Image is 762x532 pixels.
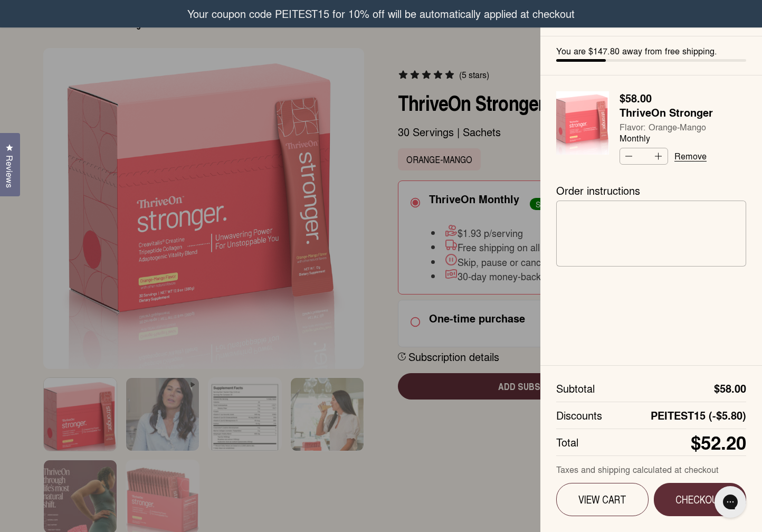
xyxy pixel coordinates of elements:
[556,184,746,197] label: Order instructions
[651,408,746,422] strong: PEITEST15 (-$5.80)
[652,148,668,164] button: Increase quantity
[620,121,713,132] span: Flavor: Orange-Mango
[620,106,713,119] a: ThriveOn Stronger
[674,151,707,161] a: Remove
[620,90,652,106] strong: $58.00
[654,483,747,516] button: Checkout
[556,382,595,395] span: Subtotal
[556,44,717,57] span: You are $147.80 away from free shipping.
[556,483,649,516] a: View Cart
[556,464,746,475] div: Taxes and shipping calculated at checkout
[556,91,609,155] img: Box of ThriveOn Stronger supplement with a pink design on a white background
[556,435,578,449] span: Total
[3,155,16,188] span: Reviews
[556,408,602,422] span: Discounts
[709,482,751,521] iframe: Gorgias live chat messenger
[571,493,633,506] span: View Cart
[620,148,636,164] button: Decrease quantity
[620,104,713,122] span: ThriveOn Stronger
[620,132,713,144] span: Monthly
[714,382,746,395] strong: $58.00
[669,493,731,506] span: Checkout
